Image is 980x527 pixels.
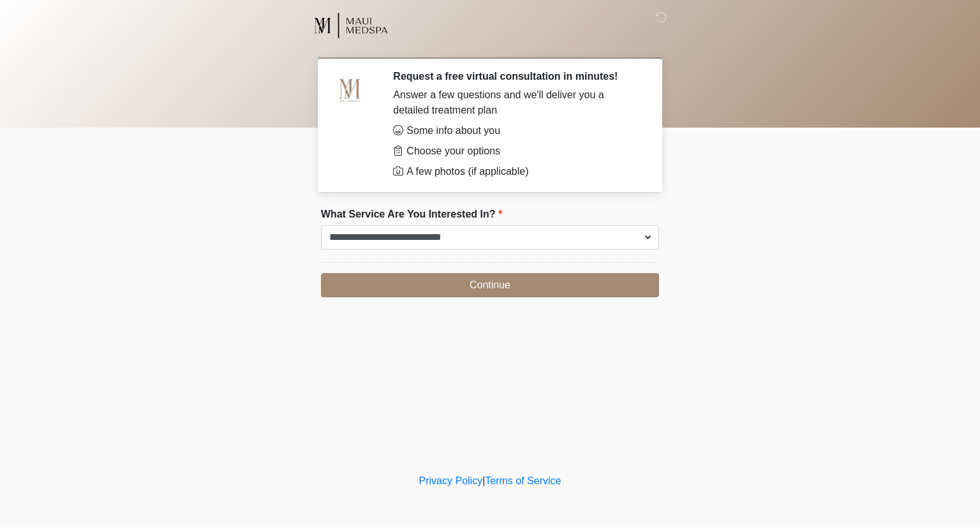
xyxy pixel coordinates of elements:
label: What Service Are You Interested In? [321,207,502,222]
div: Answer a few questions and we'll deliver you a detailed treatment plan [393,87,640,118]
img: Agent Avatar [330,70,369,108]
h2: Request a free virtual consultation in minutes! [393,70,640,82]
button: Continue [321,273,659,297]
li: Some info about you [393,123,640,138]
a: Privacy Policy [419,475,483,486]
li: A few photos (if applicable) [393,164,640,179]
a: Terms of Service [485,475,561,486]
a: | [482,475,485,486]
li: Choose your options [393,144,640,159]
img: Maui MedSpa Logo [308,10,393,41]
